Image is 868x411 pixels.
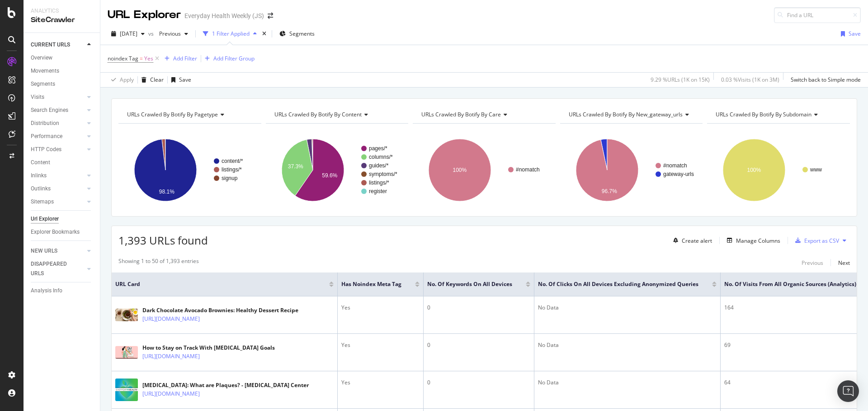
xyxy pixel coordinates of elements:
text: content/* [222,158,243,164]
button: 1 Filter Applied [199,27,260,41]
a: Url Explorer [31,214,94,224]
button: Previous [156,27,192,41]
div: Everyday Health Weekly (JS) [184,11,264,20]
div: Overview [31,53,52,63]
a: CURRENT URLS [31,40,85,50]
a: NEW URLS [31,246,85,256]
h4: URLs Crawled By Botify By care [420,107,547,122]
a: Content [31,158,94,167]
span: 1,393 URLs found [118,233,208,248]
button: Save [837,27,861,41]
h4: URLs Crawled By Botify By content [273,107,401,122]
a: Movements [31,66,94,76]
div: Showing 1 to 50 of 1,393 entries [118,257,199,268]
h4: URLs Crawled By Botify By new_gateway_urls [567,107,696,122]
a: Performance [31,132,85,141]
div: URL Explorer [108,7,181,23]
div: Dark Chocolate Avocado Brownies: Healthy Dessert Recipe [142,306,298,314]
span: noindex Tag [108,55,138,62]
div: Url Explorer [31,214,59,224]
text: signup [222,175,238,181]
div: How to Stay on Track With [MEDICAL_DATA] Goals [142,344,275,352]
div: Apply [120,76,134,83]
div: DISAPPEARED URLS [31,259,76,278]
span: = [140,55,143,62]
text: symptoms/* [369,171,397,177]
div: Clear [150,76,164,83]
a: Search Engines [31,106,85,115]
a: Sitemaps [31,197,85,207]
span: URLs Crawled By Botify By new_gateway_urls [569,111,683,118]
a: [URL][DOMAIN_NAME] [142,389,200,398]
div: Performance [31,132,62,141]
div: A chart. [707,131,850,209]
text: 96.7% [602,188,617,194]
text: listings/* [369,180,389,186]
div: Analytics [31,7,93,15]
div: A chart. [413,131,556,209]
div: Yes [341,379,420,387]
div: Add Filter Group [213,55,255,62]
text: 37.3% [288,163,303,170]
div: Previous [802,259,823,267]
button: Apply [108,73,134,87]
div: Outlinks [31,184,51,194]
div: NEW URLS [31,246,57,256]
span: Previous [156,30,181,37]
div: SiteCrawler [31,15,93,25]
div: times [260,29,268,38]
div: Export as CSV [804,237,839,245]
h4: URLs Crawled By Botify By pagetype [125,107,253,122]
button: Add Filter [161,53,197,64]
text: 100% [747,167,761,173]
div: Yes [341,341,420,349]
div: CURRENT URLS [31,40,70,50]
a: HTTP Codes [31,145,85,154]
div: Visits [31,92,44,102]
text: guides/* [369,162,389,169]
svg: A chart. [118,131,261,209]
div: Movements [31,66,59,76]
div: Add Filter [173,55,197,62]
span: Has noindex Meta Tag [341,280,401,288]
text: pages/* [369,145,387,152]
div: Next [838,259,850,267]
div: Yes [341,304,420,312]
a: [URL][DOMAIN_NAME] [142,314,200,323]
a: Distribution [31,119,85,128]
svg: A chart. [560,131,703,209]
span: Yes [144,52,153,65]
text: register [369,188,387,194]
span: URLs Crawled By Botify By subdomain [716,111,811,118]
span: No. of Clicks On All Devices excluding anonymized queries [538,280,698,288]
div: Sitemaps [31,197,54,207]
div: 0.03 % Visits ( 1K on 3M ) [721,76,779,83]
div: 9.29 % URLs ( 1K on 15K ) [651,76,710,83]
input: Find a URL [774,7,861,23]
a: Visits [31,92,85,102]
h4: URLs Crawled By Botify By subdomain [714,107,842,122]
button: Manage Columns [723,235,780,246]
button: Create alert [670,233,712,248]
button: Switch back to Simple mode [787,73,861,87]
div: 0 [427,304,530,312]
div: Explorer Bookmarks [31,227,80,237]
button: [DATE] [108,27,148,41]
div: [MEDICAL_DATA]: What are Plaques? - [MEDICAL_DATA] Center [142,381,309,389]
div: Inlinks [31,171,47,180]
text: 59.6% [322,172,337,179]
div: HTTP Codes [31,145,61,154]
img: main image [115,379,138,401]
div: Switch back to Simple mode [791,76,861,83]
svg: A chart. [266,131,409,209]
a: Analysis Info [31,286,94,296]
span: No. of Visits from All Organic Sources (Analytics) [724,280,856,288]
button: Export as CSV [792,233,839,248]
div: Save [179,76,191,83]
text: gateway-urls [663,171,694,177]
div: No Data [538,341,717,349]
text: columns/* [369,154,393,160]
div: Manage Columns [736,237,780,245]
div: Content [31,158,50,167]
